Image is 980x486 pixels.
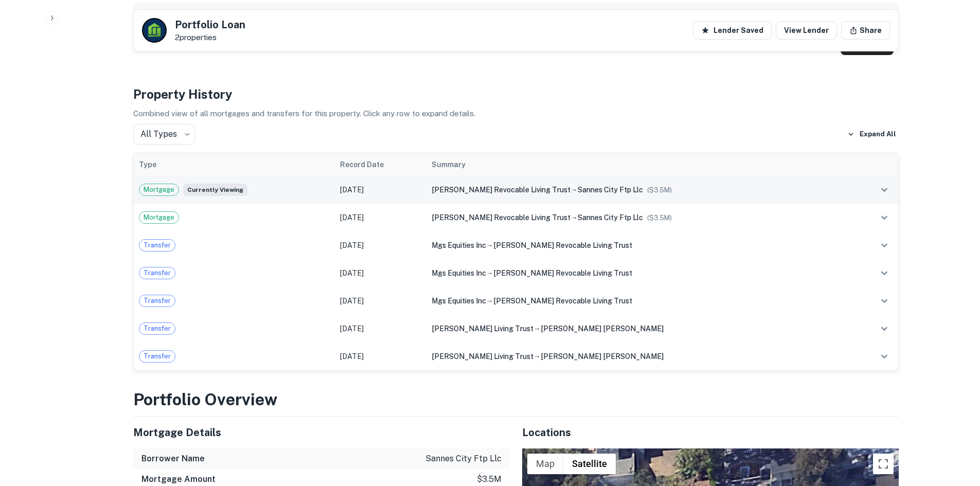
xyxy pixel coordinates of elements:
[335,287,426,315] td: [DATE]
[693,21,772,40] button: Lender Saved
[335,315,426,343] td: [DATE]
[133,425,510,440] h5: Mortgage Details
[647,214,672,222] span: ($ 3.5M )
[541,352,664,361] span: [PERSON_NAME] [PERSON_NAME]
[929,371,980,420] iframe: Chat Widget
[876,264,893,282] button: expand row
[845,127,899,142] button: Expand All
[432,323,846,334] div: →
[493,297,632,305] span: [PERSON_NAME] revocable living trust
[541,325,664,333] span: [PERSON_NAME] [PERSON_NAME]
[876,348,893,365] button: expand row
[432,325,533,333] span: [PERSON_NAME] living trust
[432,212,846,223] div: →
[876,237,893,254] button: expand row
[133,3,899,60] div: scrollable content
[432,213,571,222] span: [PERSON_NAME] revocable living trust
[426,153,851,176] th: Summary
[876,292,893,310] button: expand row
[133,107,899,120] p: Combined view of all mortgages and transfers for this property. Click any row to expand details.
[133,85,899,103] h4: Property History
[432,269,486,277] span: mgs equities inc
[139,296,175,306] span: Transfer
[876,209,893,226] button: expand row
[139,323,175,334] span: Transfer
[335,259,426,287] td: [DATE]
[876,320,893,337] button: expand row
[183,184,247,196] span: Currently viewing
[432,351,846,362] div: →
[522,425,899,440] h5: Locations
[175,20,245,30] h5: Portfolio Loan
[133,3,277,31] th: Name
[578,213,643,222] span: sannes city ftp llc
[133,387,899,412] h3: Portfolio Overview
[139,212,179,223] span: Mortgage
[139,185,179,195] span: Mortgage
[647,186,672,194] span: ($ 3.5M )
[360,3,835,31] th: Type
[425,453,502,465] p: sannes city ftp llc
[335,204,426,231] td: [DATE]
[776,21,837,40] a: View Lender
[876,181,893,199] button: expand row
[335,231,426,259] td: [DATE]
[841,21,890,40] button: Share
[175,33,245,42] p: 2 properties
[527,454,563,474] button: Show street map
[432,352,533,361] span: [PERSON_NAME] living trust
[432,267,846,279] div: →
[335,176,426,204] td: [DATE]
[335,343,426,370] td: [DATE]
[139,351,175,362] span: Transfer
[277,3,360,31] th: Source
[139,268,175,278] span: Transfer
[141,453,205,465] h6: Borrower Name
[873,454,894,474] button: Toggle fullscreen view
[432,186,571,194] span: [PERSON_NAME] revocable living trust
[432,295,846,307] div: →
[133,124,195,145] div: All Types
[335,153,426,176] th: Record Date
[563,454,616,474] button: Show satellite imagery
[432,241,486,249] span: mgs equities inc
[139,240,175,250] span: Transfer
[432,297,486,305] span: mgs equities inc
[141,473,216,485] h6: Mortgage Amount
[134,153,335,176] th: Type
[432,240,846,251] div: →
[493,269,632,277] span: [PERSON_NAME] revocable living trust
[477,473,502,485] p: $3.5m
[432,184,846,195] div: →
[493,241,632,249] span: [PERSON_NAME] revocable living trust
[578,186,643,194] span: sannes city ftp llc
